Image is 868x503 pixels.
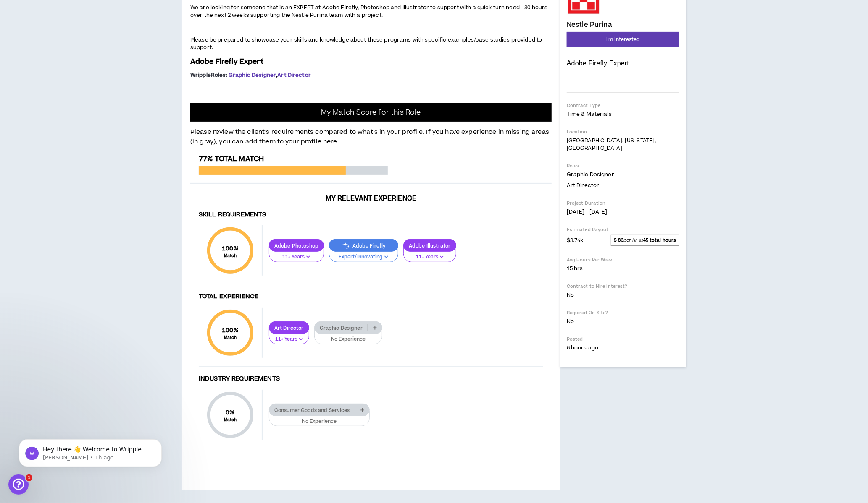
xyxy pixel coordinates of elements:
p: Adobe Illustrator [404,242,455,249]
span: Home [18,283,37,289]
p: Time & Materials [567,110,679,118]
p: Expert/Innovating [334,253,393,261]
span: Adobe Firefly Expert [190,57,263,67]
p: No Experience [320,336,377,343]
p: 6 hours ago [567,344,679,352]
p: 11+ Years [274,253,318,261]
p: [DATE] - [DATE] [567,208,679,216]
strong: $ 83 [614,237,623,243]
span: 100 % [222,244,239,253]
p: Adobe Photoshop [269,242,324,249]
p: Art Director [269,325,309,331]
button: Expert/Innovating [329,246,398,262]
span: I'm Interested [606,36,640,44]
strong: 45 total hours [643,237,676,243]
div: Profile image for Gabriella [114,13,131,30]
p: Contract to Hire Interest? [567,283,679,289]
p: No [567,291,679,299]
button: Help [112,262,168,295]
span: Graphic Designer [567,171,614,178]
p: My Match Score for this Role [321,108,421,117]
button: Messages [56,262,112,295]
p: Estimated Payout [567,227,679,233]
small: Match [222,335,239,341]
small: Match [224,417,237,423]
p: [GEOGRAPHIC_DATA], [US_STATE], [GEOGRAPHIC_DATA] [567,137,679,152]
button: I'm Interested [567,32,679,47]
span: 1 [26,474,32,481]
h4: Nestle Purina [567,21,612,29]
p: 11+ Years [274,336,304,343]
h4: Industry Requirements [199,375,543,383]
small: Match [222,253,239,259]
span: per hr @ [611,235,679,245]
span: $3.74k [567,235,584,245]
button: 11+ Years [269,246,324,262]
p: Consumer Goods and Services [269,407,355,413]
p: Adobe Firefly Expert [567,59,679,68]
p: Hi [PERSON_NAME] ! [17,60,151,88]
p: 15 hrs [567,265,679,272]
p: Adobe Firefly [329,242,398,249]
span: 77% Total Match [199,154,264,164]
iframe: Intercom notifications message [6,422,174,480]
p: 11+ Years [409,253,450,261]
span: Please be prepared to showcase your skills and knowledge about these programs with specific examp... [190,36,542,51]
p: Posted [567,336,679,342]
p: Required On-Site? [567,310,679,316]
div: Close [145,13,160,29]
button: No Experience [269,411,370,427]
span: Graphic Designer [229,71,276,79]
span: 0 % [224,408,237,417]
button: 11+ Years [269,328,309,344]
p: Contract Type [567,102,679,109]
span: Messages [70,283,99,289]
p: No [567,318,679,325]
span: Wripple Roles : [190,71,227,79]
div: Send us a messageWe typically reply in a few hours [8,113,160,145]
p: Location [567,129,679,135]
p: Avg Hours Per Week [567,257,679,263]
span: Art Director [277,71,311,79]
button: No Experience [314,328,382,344]
span: 100 % [222,326,239,335]
img: logo [17,16,32,29]
p: Project Duration [567,200,679,206]
p: , [190,72,552,78]
img: Profile image for Morgan [98,13,115,30]
h3: My Relevant Experience [190,194,552,203]
span: Art Director [567,182,599,189]
p: Please review the client’s requirements compared to what’s in your profile. If you have experienc... [190,122,552,146]
iframe: Intercom live chat [8,474,29,495]
div: Send us a message [17,120,140,129]
p: No Experience [274,418,364,425]
span: We are looking for someone that is an EXPERT at Adobe Firefly, Photoshop and Illustrator to suppo... [190,4,548,19]
p: Roles [567,163,679,169]
div: We typically reply in a few hours [17,129,140,138]
p: Graphic Designer [315,325,368,331]
h4: Total Experience [199,293,543,301]
span: Help [133,283,147,289]
p: How can we help? [17,88,151,102]
button: 11+ Years [403,246,456,262]
h4: Skill Requirements [199,211,543,219]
